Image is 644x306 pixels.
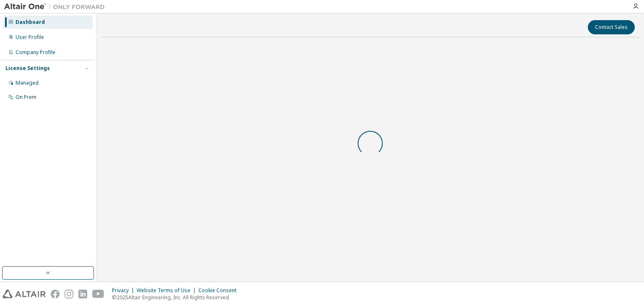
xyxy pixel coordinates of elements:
[78,290,87,298] img: linkedin.svg
[137,287,198,294] div: Website Terms of Use
[92,290,104,298] img: youtube.svg
[65,290,73,298] img: instagram.svg
[5,65,50,72] div: License Settings
[4,3,109,11] img: Altair One
[16,19,45,26] div: Dashboard
[112,294,241,301] p: © 2025 Altair Engineering, Inc. All Rights Reserved.
[112,287,137,294] div: Privacy
[51,290,60,298] img: facebook.svg
[16,80,39,86] div: Managed
[16,94,36,101] div: On Prem
[3,290,46,298] img: altair_logo.svg
[588,20,635,34] button: Contact Sales
[16,49,55,56] div: Company Profile
[16,34,44,41] div: User Profile
[198,287,241,294] div: Cookie Consent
